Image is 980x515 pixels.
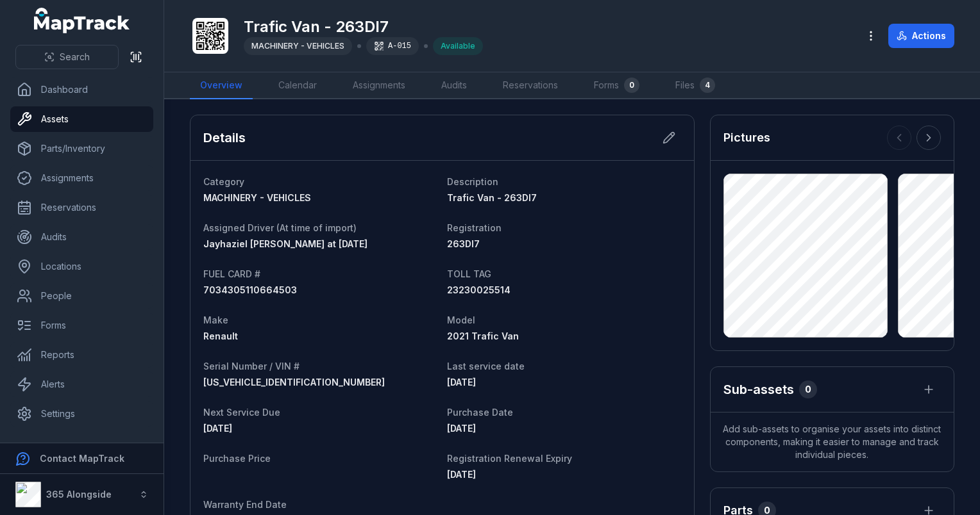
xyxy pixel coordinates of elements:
div: 0 [799,380,817,398]
span: Registration [447,222,502,233]
span: MACHINERY - VEHICLES [251,41,344,51]
a: Dashboard [10,77,153,102]
span: Description [447,176,498,187]
span: Model [447,315,475,325]
span: 23230025514 [447,284,511,295]
time: 01/06/2026, 10:00:00 am [447,469,476,480]
span: Warranty End Date [203,499,287,510]
span: 263DI7 [447,238,480,249]
div: 4 [700,78,715,93]
strong: 365 Alongside [46,489,112,500]
a: Assignments [10,165,153,191]
div: Available [433,37,483,55]
a: People [10,283,153,309]
span: Assigned Driver (At time of import) [203,222,357,233]
span: Add sub-assets to organise your assets into distinct components, making it easier to manage and t... [711,413,954,471]
a: Locations [10,254,153,279]
time: 10/04/2025, 12:00:00 am [447,377,476,388]
span: Purchase Price [203,453,271,464]
a: Alerts [10,372,153,397]
span: [DATE] [447,377,476,388]
span: 2021 Trafic Van [447,331,519,341]
span: [US_VEHICLE_IDENTIFICATION_NUMBER] [203,377,385,388]
button: Search [15,45,119,69]
a: Parts/Inventory [10,136,153,161]
span: Last service date [447,361,525,372]
span: Purchase Date [447,407,513,418]
h2: Details [203,129,246,147]
a: Audits [10,224,153,250]
a: MapTrack [34,8,130,33]
a: Reservations [493,72,568,99]
a: Assets [10,106,153,132]
span: Renault [203,331,238,341]
span: 7034305110664503 [203,284,297,295]
a: Reports [10,342,153,368]
span: Make [203,315,228,325]
span: Category [203,176,244,187]
span: FUEL CARD # [203,268,260,279]
a: Assignments [342,72,416,99]
span: Serial Number / VIN # [203,361,300,372]
a: Forms0 [584,72,650,99]
a: Settings [10,401,153,427]
span: Jayhaziel [PERSON_NAME] at [DATE] [203,238,367,249]
span: [DATE] [447,469,476,480]
a: Files4 [665,72,725,99]
a: Reservations [10,195,153,220]
span: [DATE] [447,423,476,434]
span: MACHINERY - VEHICLES [203,192,311,203]
time: 19/10/2023, 10:00:00 am [447,423,476,434]
a: Overview [190,72,253,99]
span: [DATE] [203,423,232,434]
a: Audits [431,72,477,99]
h1: Trafic Van - 263DI7 [244,17,483,37]
a: Calendar [268,72,327,99]
strong: Contact MapTrack [40,453,124,464]
span: TOLL TAG [447,268,491,279]
span: Registration Renewal Expiry [447,453,572,464]
span: Trafic Van - 263DI7 [447,192,537,203]
span: Next Service Due [203,407,280,418]
div: 0 [624,78,639,93]
h3: Pictures [723,129,770,147]
span: Search [60,51,90,63]
a: Forms [10,313,153,338]
h2: Sub-assets [723,380,794,398]
button: Actions [888,24,954,48]
div: A-015 [366,37,419,55]
time: 30/10/2025, 10:00:00 am [203,423,232,434]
